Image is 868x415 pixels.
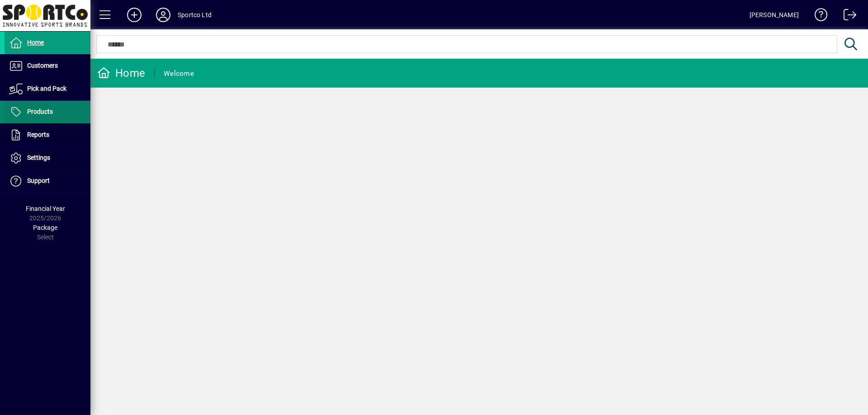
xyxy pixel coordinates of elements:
span: Settings [27,154,50,161]
span: Customers [27,62,58,69]
span: Support [27,177,50,184]
a: Logout [837,2,857,31]
a: Support [5,170,90,192]
a: Products [5,101,90,123]
a: Pick and Pack [5,78,90,100]
span: Pick and Pack [27,85,66,92]
span: Home [27,39,44,46]
button: Add [120,7,149,23]
span: Products [27,108,53,115]
div: Home [97,66,145,80]
a: Customers [5,55,90,77]
div: Welcome [164,66,194,81]
div: Sportco Ltd [178,8,212,22]
a: Reports [5,124,90,146]
button: Profile [149,7,178,23]
a: Settings [5,147,90,169]
span: Reports [27,131,49,138]
span: Package [33,224,57,231]
div: [PERSON_NAME] [750,8,799,22]
span: Financial Year [26,205,65,212]
a: Knowledge Base [808,2,828,31]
